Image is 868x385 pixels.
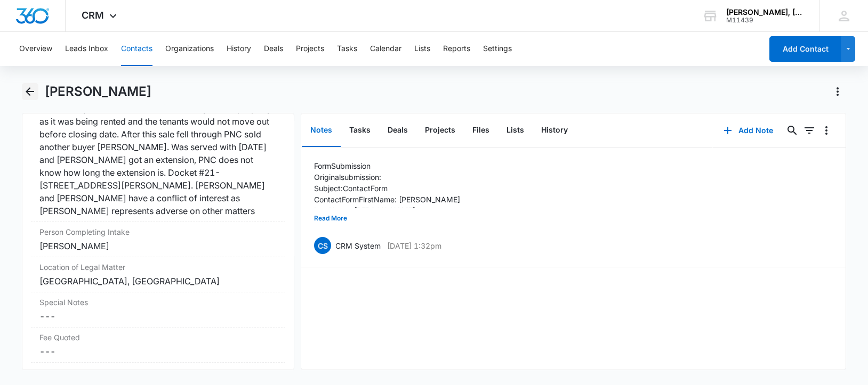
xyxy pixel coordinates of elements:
button: Add Contact [769,36,841,62]
button: Back [22,83,38,100]
button: Files [464,114,498,147]
p: CRM System [335,240,381,251]
p: Subject: Contact Form [314,183,668,194]
label: Location of Legal Matter [39,261,277,273]
button: Read More [314,208,347,228]
button: Leads Inbox [65,32,108,66]
button: Settings [483,32,512,66]
button: Reports [443,32,470,66]
div: account id [726,17,804,24]
span: CS [314,237,331,254]
div: Fee Quoted--- [31,327,286,363]
h1: [PERSON_NAME] [45,84,151,100]
div: [GEOGRAPHIC_DATA], [GEOGRAPHIC_DATA] [39,275,277,288]
p: Original submission: [314,171,668,183]
p: Last Name: [PERSON_NAME] [314,205,668,216]
button: Overview [19,32,52,66]
button: Overflow Menu [818,122,835,139]
label: Person Completing Intake [39,226,277,237]
p: Form Submission [314,160,668,171]
button: Actions [829,83,846,100]
button: Search... [784,122,801,139]
div: account name [726,8,804,17]
button: Lists [414,32,430,66]
div: [PERSON_NAME] (repped by [PERSON_NAME]) is suing PNC as they backed out of contract to buy PNC's ... [39,89,277,217]
label: What Attorney is this Assigned [39,367,277,378]
button: Projects [416,114,464,147]
button: Filters [801,122,818,139]
button: Deals [264,32,283,66]
div: Location of Legal Matter[GEOGRAPHIC_DATA], [GEOGRAPHIC_DATA] [31,257,286,292]
p: [DATE] 1:32pm [387,240,441,251]
button: History [227,32,251,66]
dd: --- [39,345,277,358]
p: Contact Form First Name: [PERSON_NAME] [314,194,668,205]
button: Tasks [337,32,357,66]
button: Add Note [713,118,784,143]
div: Description of Legal Matter[PERSON_NAME] (repped by [PERSON_NAME]) is suing PNC as they backed ou... [31,72,286,222]
div: [PERSON_NAME] [39,240,277,252]
dd: --- [39,310,277,323]
span: CRM [82,10,104,21]
label: Special Notes [39,297,277,308]
button: Contacts [121,32,152,66]
button: History [533,114,576,147]
button: Projects [296,32,324,66]
button: Lists [498,114,533,147]
div: Special Notes--- [31,292,286,327]
button: Notes [302,114,341,147]
button: Organizations [165,32,214,66]
div: Person Completing Intake[PERSON_NAME] [31,222,286,257]
label: Fee Quoted [39,332,277,343]
button: Calendar [370,32,401,66]
button: Tasks [341,114,379,147]
button: Deals [379,114,416,147]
